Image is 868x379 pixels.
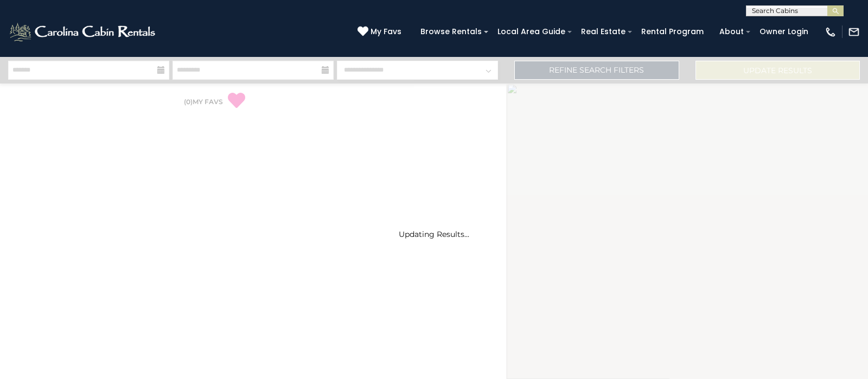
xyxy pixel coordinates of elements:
[371,26,401,37] span: My Favs
[358,26,404,38] a: My Favs
[576,23,631,40] a: Real Estate
[636,23,709,40] a: Rental Program
[754,23,814,40] a: Owner Login
[415,23,487,40] a: Browse Rentals
[8,21,158,43] img: White-1-2.png
[714,23,749,40] a: About
[492,23,571,40] a: Local Area Guide
[825,26,837,38] img: phone-regular-white.png
[848,26,860,38] img: mail-regular-white.png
